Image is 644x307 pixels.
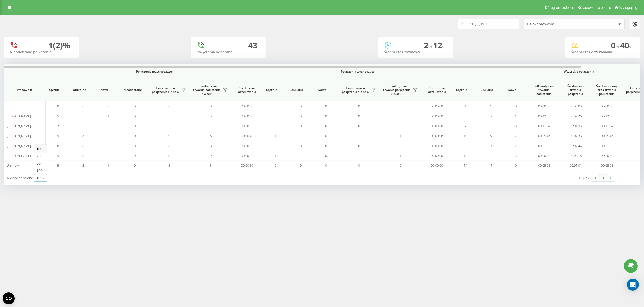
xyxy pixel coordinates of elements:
td: 00:02:35 [560,131,591,141]
span: 1 [107,114,109,118]
span: 1 [107,163,109,168]
span: 5 [465,114,466,118]
span: Nieodebrane [123,88,142,92]
span: 9 [57,133,59,138]
td: 00:01:01 [560,161,591,170]
span: 1 [490,104,492,108]
span: 1 [400,133,401,138]
a: 1 [599,174,607,181]
span: 0 [400,124,401,128]
td: 00:00:00 [591,101,623,111]
td: 00:12:08 [528,111,560,121]
td: 00:00:30 [231,141,263,151]
span: 8 [490,133,492,138]
span: 9 [82,153,84,158]
span: Unikalne [480,88,494,92]
span: 0 [325,124,327,128]
td: 00:00:00 [560,101,591,111]
span: Nowe [98,88,111,92]
td: 00:05:05 [528,161,560,170]
span: 0 [275,124,276,128]
span: Wyloguj się [619,6,637,10]
span: 0 [134,104,136,108]
span: 1 [515,114,517,118]
span: Średni czas oczekiwania [235,86,259,94]
span: 7 [82,124,84,128]
span: 1 [275,153,276,158]
span: Łącznie [48,88,60,92]
span: 7 [210,124,212,128]
span: 3 [107,124,109,128]
span: 9 [465,144,466,148]
span: 0 [275,114,276,118]
span: 10 [489,153,492,158]
span: 5 [515,153,517,158]
td: 00:25:46 [528,131,560,141]
span: 0 [134,153,136,158]
td: 00:02:26 [560,111,591,121]
span: m [428,44,433,50]
div: Open Intercom Messenger [627,279,639,291]
span: 9 [57,153,59,158]
span: 5 [168,163,170,168]
span: 5 [57,163,59,168]
td: 00:02:44 [560,141,591,151]
span: Średni czas oczekiwania [425,86,449,94]
div: Dział/pracownik [527,22,587,26]
span: 0 [300,144,302,148]
div: Nieodebrane połączenia [10,50,73,54]
span: Połączenia wychodzące [275,70,441,74]
span: 8 [82,144,84,148]
div: Średni czas rozmówy [384,50,447,54]
td: 00:00:36 [231,161,263,170]
span: 0 [134,163,136,168]
span: 1 [300,153,302,158]
span: 9 [515,163,517,168]
span: 0 [358,124,360,128]
span: 3 [515,124,517,128]
span: Unknown [7,163,21,168]
span: m [615,44,620,50]
span: 10 [464,133,467,138]
span: 0 [325,114,327,118]
span: [PERSON_NAME] [7,153,31,158]
span: Czas trwania połączenia > X sek. [151,86,180,94]
td: 00:12:08 [591,111,623,121]
td: 00:11:04 [591,121,623,131]
span: 10 [464,153,467,158]
td: 00:00:00 [421,161,453,170]
td: 00:21:52 [591,141,623,151]
span: 50 [36,161,41,166]
span: s [442,44,444,50]
span: [PERSON_NAME] [7,124,31,128]
span: 0 [358,114,360,118]
span: 0 [82,104,84,108]
span: Całkowity czas trwania połączenia [532,84,556,96]
td: 00:00:55 [231,121,263,131]
span: 12 [433,40,444,51]
td: 00:20:42 [591,151,623,161]
span: 0 [7,104,8,108]
span: Pracownik [8,88,41,92]
span: 2 [515,144,517,148]
span: 5 [210,114,212,118]
span: 1 [358,133,360,138]
span: 0 [57,104,59,108]
span: 0 [300,114,302,118]
span: 0 [358,104,360,108]
span: 0 [275,104,276,108]
td: 00:21:52 [528,141,560,151]
span: 0 [400,114,401,118]
span: Średni czas trwania połączenia [563,84,587,96]
span: 7 [490,124,492,128]
span: 9 [168,133,170,138]
span: [PERSON_NAME] [7,114,31,118]
span: 8 [82,133,84,138]
td: 00:25:46 [591,131,623,141]
span: [PERSON_NAME] [7,144,31,148]
span: Unikalne, czas trwania połączenia > X sek. [382,84,411,96]
span: 1 [358,153,360,158]
span: 0 [134,144,136,148]
span: 1 [275,133,276,138]
div: 10 [36,175,41,180]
